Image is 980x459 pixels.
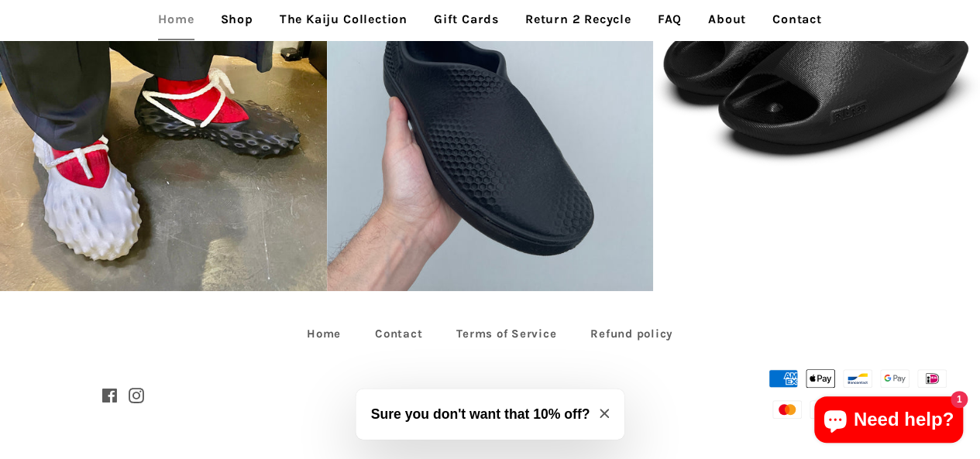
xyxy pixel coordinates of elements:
[575,322,689,346] a: Refund policy
[359,322,438,346] a: Contact
[291,322,356,346] a: Home
[441,322,572,346] a: Terms of Service
[810,396,968,447] inbox-online-store-chat: Shopify online store chat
